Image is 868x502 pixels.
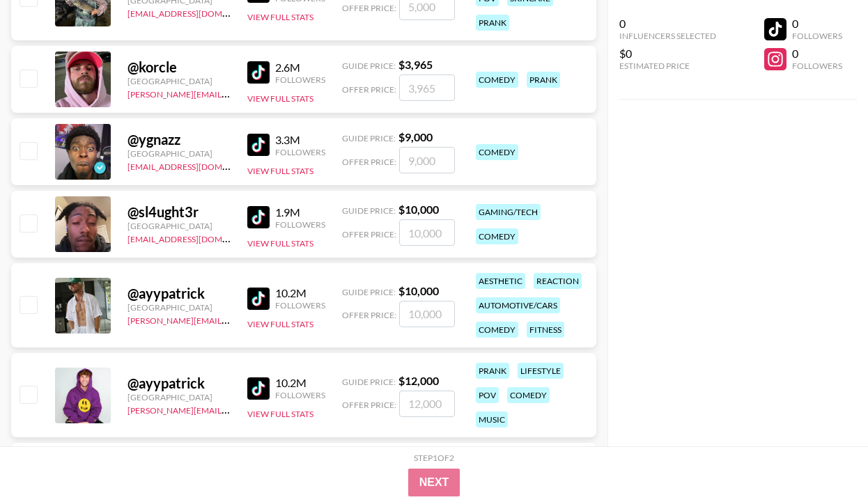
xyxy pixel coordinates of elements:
a: [EMAIL_ADDRESS][DOMAIN_NAME] [127,6,268,19]
span: Offer Price: [342,310,396,320]
div: [GEOGRAPHIC_DATA] [127,302,231,313]
div: Followers [275,390,325,400]
button: View Full Stats [247,166,313,176]
div: 10.2M [275,376,325,390]
div: reaction [534,273,582,289]
iframe: Drift Widget Chat Controller [798,432,851,485]
button: View Full Stats [247,409,313,419]
div: [GEOGRAPHIC_DATA] [127,221,231,231]
span: Guide Price: [342,287,396,297]
input: 9,000 [399,147,455,173]
button: Next [408,469,460,496]
input: 10,000 [399,301,455,327]
span: Guide Price: [342,61,396,71]
div: gaming/tech [476,204,541,220]
a: [PERSON_NAME][EMAIL_ADDRESS][DOMAIN_NAME] [127,86,334,100]
img: TikTok [247,288,270,310]
div: 0 [619,17,716,31]
button: View Full Stats [247,238,313,249]
div: Estimated Price [619,61,716,71]
div: Followers [792,31,842,41]
input: 12,000 [399,391,455,417]
div: 0 [792,47,842,61]
div: Step 1 of 2 [414,453,454,463]
div: $0 [619,47,716,61]
div: comedy [476,72,518,88]
div: 1.9M [275,205,325,219]
div: pov [476,387,499,403]
div: [GEOGRAPHIC_DATA] [127,76,231,86]
div: [GEOGRAPHIC_DATA] [127,148,231,159]
button: View Full Stats [247,93,313,104]
div: comedy [507,387,550,403]
span: Offer Price: [342,400,396,410]
div: Followers [275,219,325,230]
div: @ sl4ught3r [127,203,231,221]
div: @ korcle [127,58,231,76]
div: Influencers Selected [619,31,716,41]
a: [PERSON_NAME][EMAIL_ADDRESS][DOMAIN_NAME] [127,402,334,416]
img: TikTok [247,134,270,156]
div: @ ygnazz [127,131,231,148]
div: music [476,411,508,428]
div: [GEOGRAPHIC_DATA] [127,392,231,402]
div: @ ayypatrick [127,285,231,302]
img: TikTok [247,61,270,84]
img: TikTok [247,377,270,400]
div: Followers [275,74,325,85]
img: TikTok [247,206,270,228]
div: comedy [476,144,518,160]
div: Followers [792,61,842,71]
div: Followers [275,300,325,311]
div: 0 [792,17,842,31]
div: prank [527,72,560,88]
div: @ ayypatrick [127,375,231,392]
strong: $ 3,965 [398,58,433,71]
strong: $ 9,000 [398,130,433,143]
div: prank [476,363,509,379]
div: lifestyle [518,363,564,379]
div: 2.6M [275,61,325,74]
strong: $ 10,000 [398,284,439,297]
input: 3,965 [399,74,455,101]
span: Offer Price: [342,84,396,95]
span: Offer Price: [342,3,396,13]
span: Offer Price: [342,229,396,240]
a: [PERSON_NAME][EMAIL_ADDRESS][DOMAIN_NAME] [127,313,334,326]
input: 10,000 [399,219,455,246]
div: comedy [476,228,518,244]
strong: $ 10,000 [398,203,439,216]
div: automotive/cars [476,297,560,313]
span: Guide Price: [342,133,396,143]
button: View Full Stats [247,319,313,329]
div: Followers [275,147,325,157]
a: [EMAIL_ADDRESS][DOMAIN_NAME] [127,231,268,244]
div: 3.3M [275,133,325,147]
div: prank [476,15,509,31]
div: aesthetic [476,273,525,289]
span: Offer Price: [342,157,396,167]
div: comedy [476,322,518,338]
span: Guide Price: [342,205,396,216]
a: [EMAIL_ADDRESS][DOMAIN_NAME] [127,159,268,172]
button: View Full Stats [247,12,313,22]
div: 10.2M [275,286,325,300]
span: Guide Price: [342,377,396,387]
strong: $ 12,000 [398,374,439,387]
div: fitness [527,322,564,338]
